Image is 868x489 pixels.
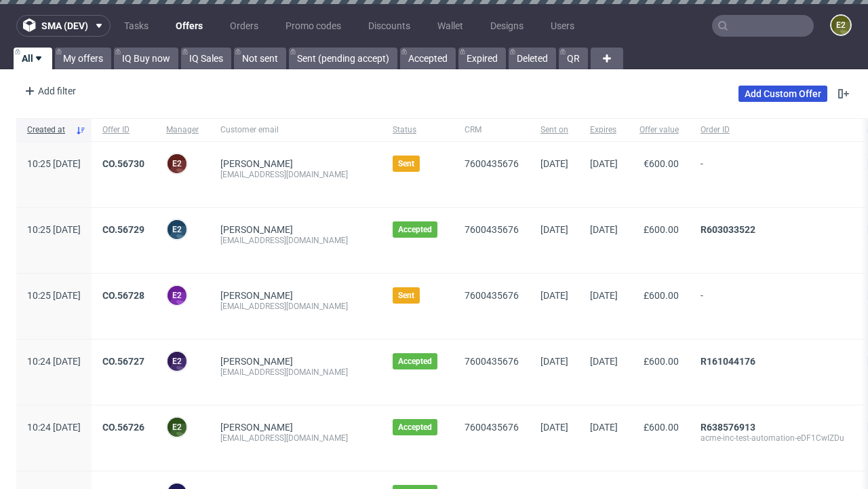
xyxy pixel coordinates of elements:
[540,158,568,169] span: [DATE]
[220,124,371,136] span: Customer email
[644,290,679,301] span: £600.00
[393,124,443,136] span: Status
[400,48,456,69] a: Accepted
[701,158,844,191] span: -
[701,290,844,323] span: -
[289,48,397,69] a: Sent (pending accept)
[234,48,286,69] a: Not sent
[220,169,371,180] div: [EMAIL_ADDRESS][DOMAIN_NAME]
[590,356,618,367] span: [DATE]
[102,124,144,136] span: Offer ID
[644,224,679,235] span: £600.00
[220,433,371,443] div: [EMAIL_ADDRESS][DOMAIN_NAME]
[166,124,199,136] span: Manager
[220,235,371,246] div: [EMAIL_ADDRESS][DOMAIN_NAME]
[398,356,432,367] span: Accepted
[701,433,844,443] div: acme-inc-test-automation-eDF1CwIZDu
[509,48,556,69] a: Deleted
[398,158,414,169] span: Sent
[398,290,414,301] span: Sent
[102,158,144,169] a: CO.56730
[114,48,178,69] a: IQ Buy now
[540,356,568,367] span: [DATE]
[738,86,827,102] a: Add Custom Offer
[41,21,88,31] span: sma (dev)
[831,16,850,35] figcaption: e2
[220,356,293,367] a: [PERSON_NAME]
[590,290,618,301] span: [DATE]
[220,158,293,169] a: [PERSON_NAME]
[222,15,267,37] a: Orders
[116,15,157,37] a: Tasks
[465,124,519,136] span: CRM
[540,224,568,235] span: [DATE]
[701,356,755,367] a: R161044176
[167,418,186,437] figcaption: e2
[429,15,471,37] a: Wallet
[701,124,844,136] span: Order ID
[19,80,79,102] div: Add filter
[27,290,81,301] span: 10:25 [DATE]
[360,15,418,37] a: Discounts
[590,422,618,433] span: [DATE]
[701,224,755,235] a: R603033522
[16,15,111,37] button: sma (dev)
[540,124,568,136] span: Sent on
[540,290,568,301] span: [DATE]
[458,48,506,69] a: Expired
[55,48,111,69] a: My offers
[220,290,293,301] a: [PERSON_NAME]
[220,224,293,235] a: [PERSON_NAME]
[398,422,432,433] span: Accepted
[465,158,519,169] a: 7600435676
[590,124,618,136] span: Expires
[542,15,583,37] a: Users
[27,224,81,235] span: 10:25 [DATE]
[398,224,432,235] span: Accepted
[181,48,231,69] a: IQ Sales
[644,158,679,169] span: €600.00
[102,290,144,301] a: CO.56728
[540,422,568,433] span: [DATE]
[465,422,519,433] a: 7600435676
[167,220,186,239] figcaption: e2
[167,15,211,37] a: Offers
[644,356,679,367] span: £600.00
[27,356,81,367] span: 10:24 [DATE]
[27,158,81,169] span: 10:25 [DATE]
[102,356,144,367] a: CO.56727
[465,290,519,301] a: 7600435676
[465,356,519,367] a: 7600435676
[482,15,532,37] a: Designs
[167,154,186,173] figcaption: e2
[277,15,349,37] a: Promo codes
[220,301,371,312] div: [EMAIL_ADDRESS][DOMAIN_NAME]
[590,224,618,235] span: [DATE]
[465,224,519,235] a: 7600435676
[167,352,186,371] figcaption: e2
[27,422,81,433] span: 10:24 [DATE]
[167,286,186,305] figcaption: e2
[639,124,679,136] span: Offer value
[701,422,755,433] a: R638576913
[644,422,679,433] span: £600.00
[27,124,70,136] span: Created at
[559,48,588,69] a: QR
[102,224,144,235] a: CO.56729
[14,48,52,69] a: All
[102,422,144,433] a: CO.56726
[220,422,293,433] a: [PERSON_NAME]
[220,367,371,378] div: [EMAIL_ADDRESS][DOMAIN_NAME]
[590,158,618,169] span: [DATE]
